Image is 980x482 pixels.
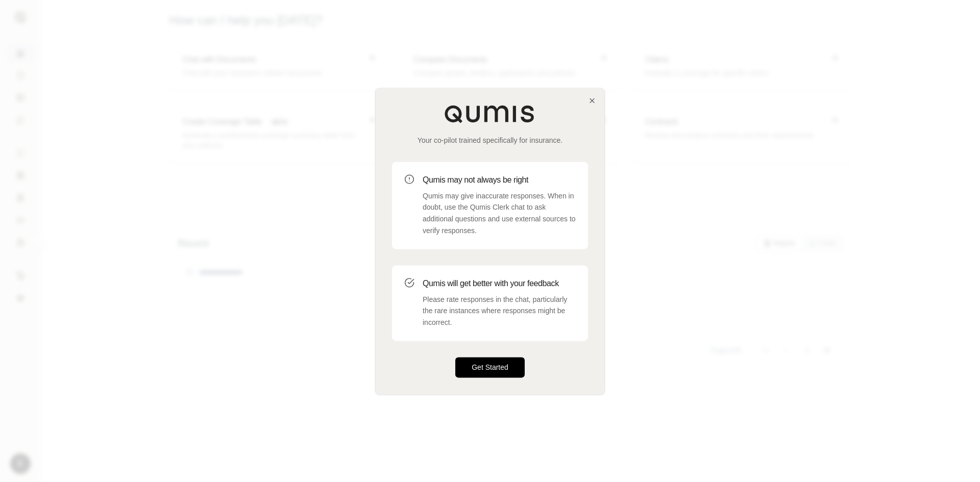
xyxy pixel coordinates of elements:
[392,135,588,145] p: Your co-pilot trained specifically for insurance.
[423,174,576,186] h3: Qumis may not always be right
[423,190,576,237] p: Qumis may give inaccurate responses. When in doubt, use the Qumis Clerk chat to ask additional qu...
[423,294,576,328] p: Please rate responses in the chat, particularly the rare instances where responses might be incor...
[455,357,525,377] button: Get Started
[444,105,536,123] img: Qumis Logo
[423,277,576,290] h3: Qumis will get better with your feedback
